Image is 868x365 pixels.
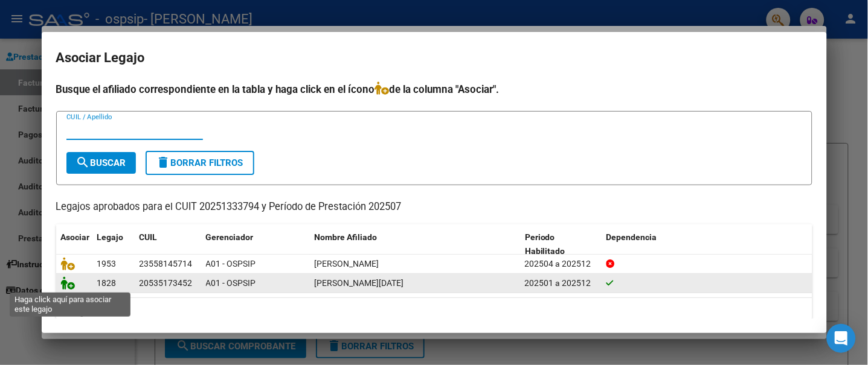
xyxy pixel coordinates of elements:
div: 2 registros [56,298,812,328]
h4: Busque el afiliado correspondiente en la tabla y haga click en el ícono de la columna "Asociar". [56,81,812,97]
h2: Asociar Legajo [56,46,812,69]
button: Borrar Filtros [146,151,254,175]
div: 202501 a 202512 [525,276,597,290]
div: 23558145714 [140,257,193,271]
datatable-header-cell: Asociar [56,224,92,264]
span: 1828 [97,278,117,288]
div: 202504 a 202512 [525,257,597,271]
span: Gerenciador [206,232,254,242]
datatable-header-cell: Gerenciador [201,224,310,264]
p: Legajos aprobados para el CUIT 20251333794 y Período de Prestación 202507 [56,200,812,215]
span: A01 - OSPSIP [206,278,256,288]
datatable-header-cell: Periodo Habilitado [520,224,602,264]
span: CUIL [140,232,158,242]
span: Legajo [97,232,124,242]
datatable-header-cell: CUIL [135,224,201,264]
datatable-header-cell: Dependencia [602,224,812,264]
span: IBARRA PILAR VICTORIA [315,259,379,268]
span: Periodo Habilitado [525,232,565,256]
mat-icon: delete [156,155,171,170]
datatable-header-cell: Nombre Afiliado [310,224,521,264]
span: Nombre Afiliado [315,232,378,242]
span: IRALA BENJAMIN NOEL [315,278,404,288]
span: Borrar Filtros [156,157,243,168]
span: Dependencia [606,232,657,242]
div: 20535173452 [140,276,193,290]
datatable-header-cell: Legajo [92,224,135,264]
mat-icon: search [76,155,91,170]
span: A01 - OSPSIP [206,259,256,268]
div: Open Intercom Messenger [827,324,856,353]
span: 1953 [97,259,117,268]
span: Buscar [76,157,126,168]
button: Buscar [66,152,136,174]
span: Asociar [61,232,90,242]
